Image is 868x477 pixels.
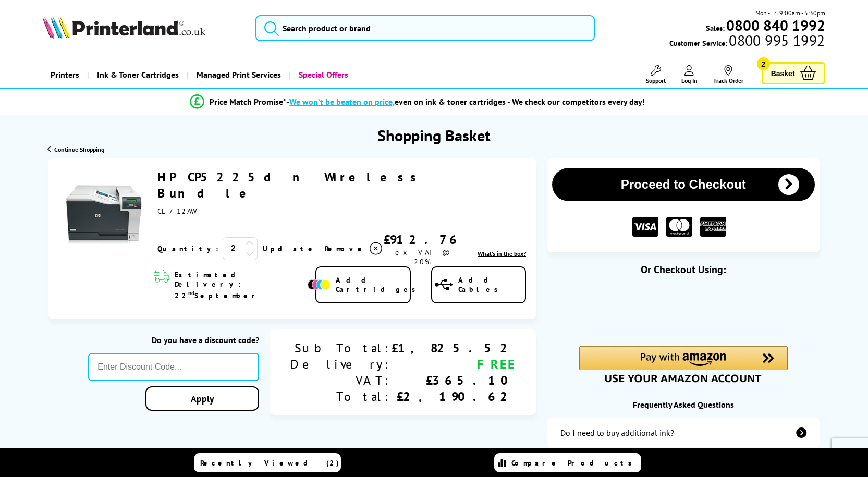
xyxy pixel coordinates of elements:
a: Apply [145,386,259,411]
span: Recently Viewed (2) [200,458,339,468]
div: FREE [392,356,516,372]
a: Support [646,65,666,84]
img: Printerland Logo [43,16,205,39]
span: What's in the box? [478,250,526,258]
span: Quantity: [157,244,218,253]
button: Proceed to Checkout [552,168,814,201]
span: Add Cables [458,275,525,294]
img: VISA [632,217,658,237]
div: VAT: [290,372,392,388]
img: Add Cartridges [308,279,331,290]
img: MASTER CARD [666,217,692,237]
span: Remove [325,244,366,253]
a: Update [263,244,316,253]
sup: nd [188,289,194,297]
div: £365.10 [392,372,516,388]
div: Frequently Asked Questions [547,399,820,410]
a: Basket 2 [762,62,825,84]
div: £2,190.62 [392,388,516,405]
span: Estimated Delivery: 22 September [175,270,305,300]
a: lnk_inthebox [478,250,526,258]
a: Managed Print Services [187,62,289,88]
input: Search product or brand [255,15,595,41]
a: Recently Viewed (2) [194,453,341,472]
a: Log In [681,65,698,84]
a: Printers [43,62,87,88]
span: 2 [757,57,770,70]
div: Amazon Pay - Use your Amazon account [579,346,788,383]
div: Or Checkout Using: [547,263,820,276]
input: Enter Discount Code... [88,353,259,381]
a: 0800 840 1992 [725,20,825,30]
div: Delivery: [290,356,392,372]
span: Add Cartridges [336,275,421,294]
span: Customer Service: [669,35,825,48]
h1: Shopping Basket [377,125,491,145]
span: Continue Shopping [54,145,104,153]
span: Ink & Toner Cartridges [97,62,179,88]
span: ex VAT @ 20% [395,248,450,266]
a: Delete item from your basket [325,241,384,256]
a: Printerland Logo [43,16,242,41]
span: Compare Products [511,458,638,468]
div: Sub Total: [290,340,392,356]
li: modal_Promise [22,93,813,111]
span: Sales: [706,23,725,33]
img: HP CP5225dn Wireless Bundle [66,177,144,255]
span: Price Match Promise* [210,96,286,107]
span: Log In [681,77,698,84]
div: Total: [290,388,392,405]
div: £1,825.52 [392,340,516,356]
a: Compare Products [494,453,641,472]
span: Mon - Fri 9:00am - 5:30pm [755,8,825,18]
a: Track Order [713,65,743,84]
a: Continue Shopping [47,145,104,153]
span: Basket [771,66,795,80]
a: Ink & Toner Cartridges [87,62,187,88]
span: 0800 995 1992 [727,35,825,45]
div: £912.76 [384,231,461,248]
span: Support [646,77,666,84]
b: 0800 840 1992 [726,16,825,35]
a: HP CP5225dn Wireless Bundle [157,169,423,201]
span: We won’t be beaten on price, [289,96,395,107]
img: American Express [700,217,726,237]
a: Special Offers [289,62,356,88]
div: Do you have a discount code? [88,335,259,345]
a: additional-ink [547,418,820,447]
div: Do I need to buy additional ink? [560,427,674,438]
span: CE712AW [157,206,198,216]
div: - even on ink & toner cartridges - We check our competitors every day! [286,96,645,107]
iframe: PayPal [579,293,788,328]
